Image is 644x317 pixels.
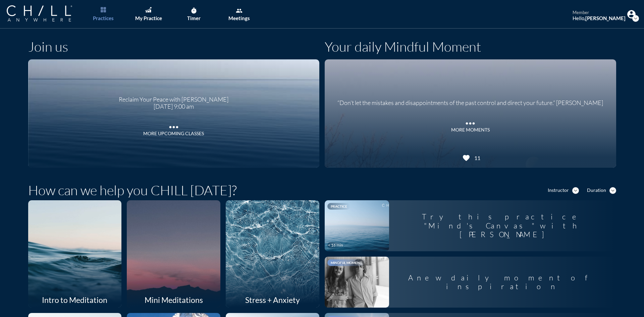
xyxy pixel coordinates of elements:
i: expand_more [609,187,616,194]
i: more_horiz [464,117,477,127]
div: Mini Meditations [127,292,220,308]
div: Reclaim Your Peace with [PERSON_NAME] [119,91,228,103]
div: Duration [587,188,606,193]
div: “Don’t let the mistakes and disappointments of the past control and direct your future.” [PERSON_... [337,94,603,107]
div: 11 [472,155,480,161]
i: expand_more [632,15,639,22]
i: group [236,7,243,14]
div: Instructor [548,188,569,193]
span: Practice [331,204,347,208]
div: Try this practice "Mind's Canvas" with [PERSON_NAME] [389,207,616,244]
h1: Your daily Mindful Moment [325,39,481,55]
div: MORE MOMENTS [451,127,490,133]
strong: [PERSON_NAME] [585,15,626,21]
div: Practices [93,15,114,21]
div: [DATE] 9:00 am [119,103,228,110]
div: < 16 min [328,243,343,248]
div: A new daily moment of inspiration [389,268,616,297]
div: Meetings [228,15,250,21]
a: Company Logo [7,5,86,22]
div: Timer [187,15,201,21]
img: List [101,7,106,12]
div: Stress + Anxiety [226,292,319,308]
div: Hello, [573,15,626,21]
img: Graph [145,7,151,12]
img: Company Logo [7,5,72,21]
div: My Practice [135,15,162,21]
div: More Upcoming Classes [143,131,204,137]
i: more_horiz [167,120,180,130]
h1: Join us [28,39,68,55]
div: Intro to Meditation [28,292,122,308]
i: expand_more [572,187,579,194]
i: timer [191,7,197,14]
h1: How can we help you CHILL [DATE]? [28,182,237,198]
div: member [573,10,626,15]
span: Mindful Moment [331,261,362,265]
i: favorite [462,154,470,162]
img: Profile icon [627,10,636,18]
